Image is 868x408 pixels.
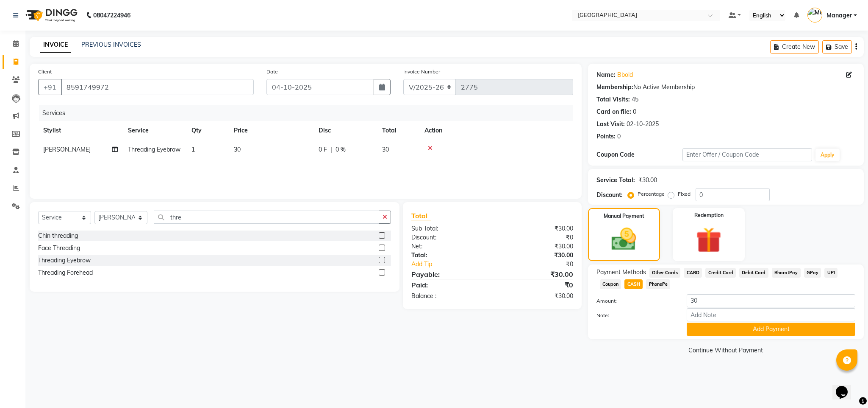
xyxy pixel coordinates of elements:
[596,176,635,185] div: Service Total:
[128,146,180,153] span: Threading Eyebrow
[596,83,633,92] div: Membership:
[590,346,862,355] a: Continue Without Payment
[492,233,580,242] div: ₹0
[596,268,646,277] span: Payment Methods
[600,279,621,289] span: Coupon
[492,242,580,251] div: ₹30.00
[596,83,855,92] div: No Active Membership
[624,279,643,289] span: CASH
[815,149,840,161] button: Apply
[617,70,633,79] a: Bbold
[229,121,313,140] th: Price
[405,224,492,233] div: Sub Total:
[38,79,62,95] button: +91
[492,280,580,290] div: ₹0
[688,224,729,256] img: _gift.svg
[405,242,492,251] div: Net:
[770,40,819,53] button: Create New
[403,68,440,76] label: Invoice Number
[638,190,665,198] label: Percentage
[38,121,123,140] th: Stylist
[405,233,492,242] div: Discount:
[826,11,852,20] span: Manager
[405,292,492,301] div: Balance :
[507,260,579,269] div: ₹0
[405,269,492,279] div: Payable:
[590,297,681,305] label: Amount:
[377,121,419,140] th: Total
[590,312,681,319] label: Note:
[492,292,580,301] div: ₹30.00
[123,121,186,140] th: Service
[604,212,644,220] label: Manual Payment
[186,121,229,140] th: Qty
[646,279,670,289] span: PhonePe
[694,211,724,219] label: Redemption
[405,251,492,260] div: Total:
[596,107,631,116] div: Card on file:
[824,268,837,278] span: UPI
[405,280,492,290] div: Paid:
[336,145,346,154] span: 0 %
[739,268,768,278] span: Debit Card
[596,191,623,200] div: Discount:
[804,268,821,278] span: GPay
[596,132,616,141] div: Points:
[604,225,644,253] img: _cash.svg
[38,68,52,76] label: Client
[492,251,580,260] div: ₹30.00
[382,146,389,153] span: 30
[61,79,254,95] input: Search by Name/Mobile/Email/Code
[81,41,141,48] a: PREVIOUS INVOICES
[492,224,580,233] div: ₹30.00
[687,323,855,336] button: Add Payment
[38,244,80,253] div: Face Threading
[43,146,91,153] span: [PERSON_NAME]
[687,308,855,321] input: Add Note
[682,148,812,161] input: Enter Offer / Coupon Code
[22,3,80,27] img: logo
[596,95,630,104] div: Total Visits:
[191,146,195,153] span: 1
[319,145,327,154] span: 0 F
[596,120,625,129] div: Last Visit:
[38,268,93,277] div: Threading Forehead
[684,268,702,278] span: CARD
[627,120,659,129] div: 02-10-2025
[617,132,621,141] div: 0
[596,70,616,79] div: Name:
[419,121,573,140] th: Action
[832,374,860,400] iframe: chat widget
[687,294,855,307] input: Amount
[405,260,507,269] a: Add Tip
[772,268,801,278] span: BharatPay
[330,145,332,154] span: |
[492,269,580,279] div: ₹30.00
[154,211,379,224] input: Search or Scan
[638,176,657,185] div: ₹30.00
[649,268,681,278] span: Other Cards
[93,3,130,27] b: 08047224946
[678,190,691,198] label: Fixed
[822,40,852,53] button: Save
[266,68,278,76] label: Date
[38,256,91,265] div: Threading Eyebrow
[39,105,580,121] div: Services
[807,8,822,23] img: Manager
[411,211,431,220] span: Total
[596,150,683,159] div: Coupon Code
[633,107,636,116] div: 0
[705,268,736,278] span: Credit Card
[632,95,638,104] div: 45
[38,231,78,240] div: Chin threading
[313,121,377,140] th: Disc
[234,146,241,153] span: 30
[40,37,71,53] a: INVOICE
